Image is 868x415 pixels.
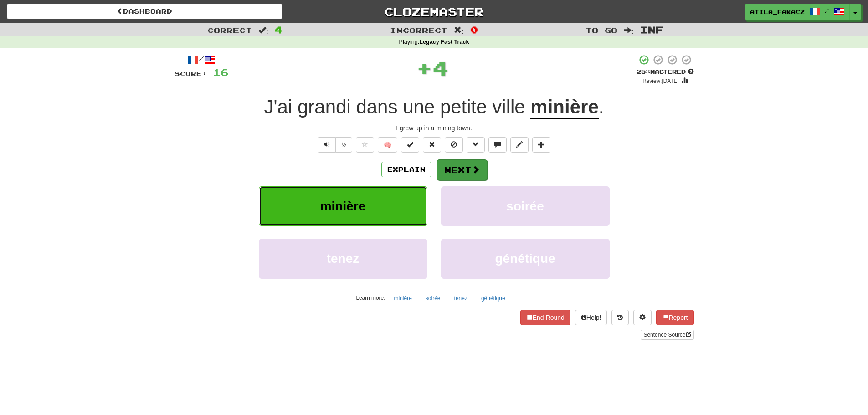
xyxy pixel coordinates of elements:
button: Ignore sentence (alt+i) [445,137,463,153]
div: I grew up in a mining town. [175,123,694,133]
button: Help! [575,310,607,325]
button: Grammar (alt+g) [467,137,485,153]
span: minière [320,199,366,213]
span: 4 [432,56,448,79]
span: petite [440,96,487,118]
button: tenez [449,292,473,305]
span: J'ai [264,96,293,118]
div: / [175,54,228,66]
div: Mastered [637,68,694,76]
button: 🧠 [378,137,397,153]
small: Learn more: [356,295,385,301]
span: dans [356,96,397,118]
button: Report [656,310,693,325]
button: Round history (alt+y) [611,310,629,325]
button: ½ [335,137,353,153]
button: Next [437,159,488,180]
small: Review: [DATE] [642,78,679,84]
div: Text-to-speech controls [316,137,353,153]
span: : [624,26,634,34]
button: génétique [476,292,510,305]
span: : [258,26,268,34]
button: minière [259,186,427,226]
button: Reset to 0% Mastered (alt+r) [423,137,441,153]
button: Favorite sentence (alt+f) [356,137,374,153]
span: : [454,26,464,34]
span: . [599,96,604,118]
button: End Round [520,310,570,325]
button: Discuss sentence (alt+u) [488,137,507,153]
button: soirée [421,292,446,305]
u: minière [530,96,598,119]
span: Inf [640,24,663,35]
span: To go [586,26,617,35]
button: Explain [381,162,431,177]
strong: Legacy Fast Track [419,39,469,45]
span: atila_fakacz [750,8,805,16]
span: une [403,96,435,118]
button: minière [389,292,417,305]
span: + [416,54,432,82]
a: atila_fakacz / [745,4,850,20]
button: Set this sentence to 100% Mastered (alt+m) [401,137,419,153]
span: 0 [470,24,478,35]
span: 25 % [637,68,650,75]
span: 4 [275,24,282,35]
button: génétique [441,239,610,278]
button: soirée [441,186,610,226]
button: Edit sentence (alt+d) [510,137,529,153]
span: génétique [495,251,555,266]
a: Dashboard [7,4,282,19]
span: ville [492,96,525,118]
a: Sentence Source [641,330,693,340]
span: 16 [213,67,228,78]
button: Play sentence audio (ctl+space) [318,137,336,153]
span: Incorrect [390,26,447,35]
span: grandi [298,96,351,118]
span: Score: [175,70,207,77]
a: Clozemaster [296,4,572,20]
span: tenez [327,251,360,266]
button: Add to collection (alt+a) [532,137,550,153]
span: Correct [207,26,252,35]
span: / [825,7,829,14]
button: tenez [259,239,427,278]
span: soirée [506,199,544,213]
